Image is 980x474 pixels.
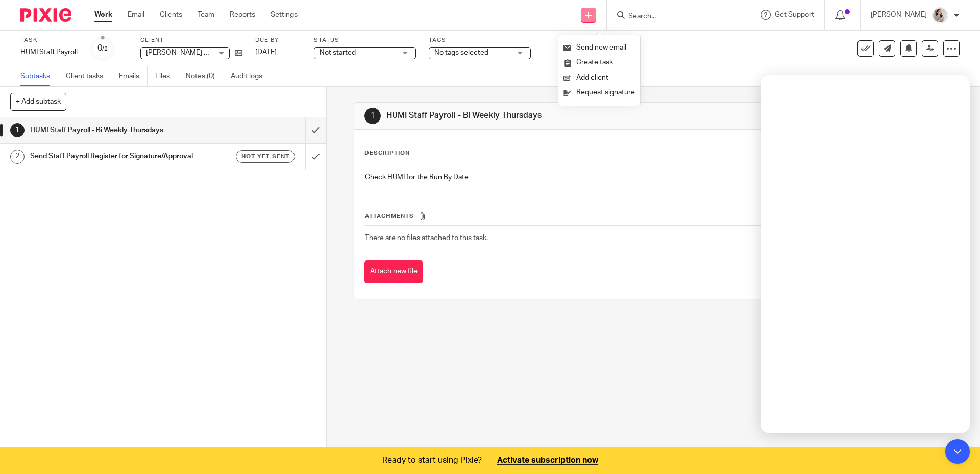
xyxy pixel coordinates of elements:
span: [DATE] [255,49,277,56]
a: Clients [160,10,182,20]
a: Create task [563,55,635,70]
a: Settings [271,10,298,20]
a: Email [128,10,144,20]
button: Attach new file [364,260,423,283]
p: [PERSON_NAME] [871,10,927,20]
h1: HUMI Staff Payroll - Bi Weekly Thursdays [30,123,207,138]
button: + Add subtask [10,93,66,110]
span: [PERSON_NAME] & [PERSON_NAME] Sound [146,49,288,56]
img: DB342964-06B7-45DF-89DF-C47B4FDC6D2D_1_105_c.jpeg [932,7,948,23]
a: Emails [119,66,148,86]
span: No tags selected [434,49,488,56]
h1: HUMI Staff Payroll - Bi Weekly Thursdays [386,110,675,121]
div: 0 [97,42,108,54]
p: Check HUMI for the Run By Date [365,172,941,182]
a: Reports [230,10,255,20]
p: Description [364,149,410,157]
label: Status [314,36,416,44]
a: Work [94,10,112,20]
label: Due by [255,36,301,44]
a: Client tasks [66,66,111,86]
div: 2 [10,150,24,164]
label: Client [140,36,242,44]
span: There are no files attached to this task. [365,234,488,242]
span: Attachments [365,213,414,219]
small: /2 [102,46,108,52]
label: Tags [429,36,531,44]
input: Search [627,12,719,21]
span: Get Support [775,11,814,18]
a: Subtasks [20,66,58,86]
a: Notes (0) [186,66,223,86]
div: HUMI Staff Payroll [20,47,78,57]
h1: Send Staff Payroll Register for Signature/Approval [30,149,207,164]
label: Task [20,36,78,44]
a: Team [198,10,214,20]
a: Send new email [563,40,635,55]
a: Audit logs [231,66,270,86]
a: Add client [563,70,635,85]
span: Not started [320,49,356,56]
img: Pixie [20,8,71,22]
a: Request signature [563,85,635,100]
span: Not yet sent [241,152,289,161]
div: 1 [364,108,381,124]
div: 1 [10,123,24,137]
a: Files [155,66,178,86]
